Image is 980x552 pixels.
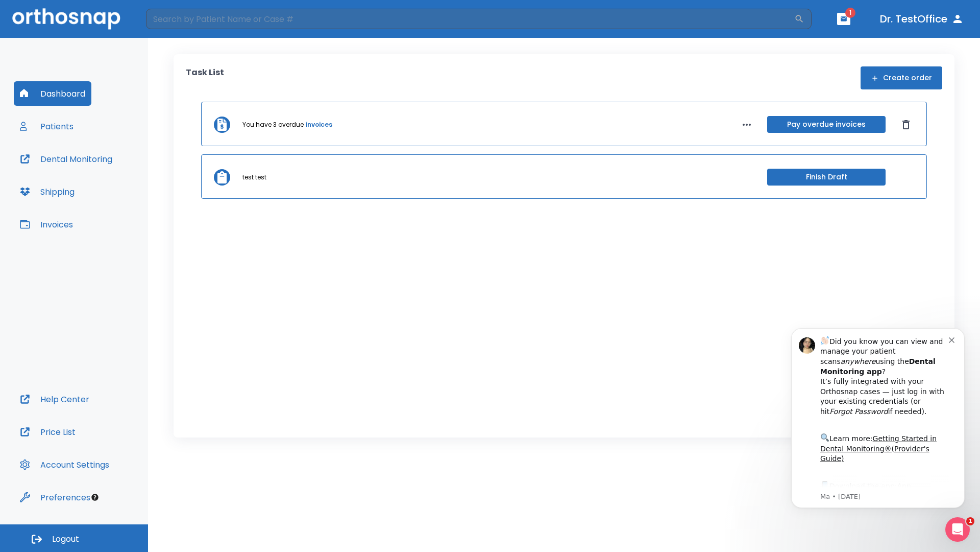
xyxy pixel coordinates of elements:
[52,534,79,545] span: Logout
[90,493,100,502] div: Tooltip anchor
[898,117,914,133] button: Dismiss
[44,169,135,188] a: App Store
[14,387,95,411] button: Help Center
[767,169,886,186] button: Finish Draft
[776,313,980,524] iframe: Intercom notifications message
[14,420,82,444] button: Price List
[876,10,968,28] button: Dr. TestOffice
[146,9,794,29] input: Search by Patient Name or Case #
[966,517,974,525] span: 1
[14,114,80,139] button: Patients
[14,179,81,204] button: Shipping
[845,8,855,18] span: 1
[861,66,942,89] button: Create order
[945,517,970,542] iframe: Intercom live chat
[186,66,224,89] p: Task List
[14,452,115,477] button: Account Settings
[44,167,173,219] div: Download the app: | ​ Let us know if you need help getting started!
[14,212,79,237] button: Invoices
[242,120,304,129] p: You have 3 overdue
[44,179,173,189] p: Message from Ma, sent 3w ago
[14,81,91,106] button: Dashboard
[242,173,266,182] p: test test
[767,116,886,133] button: Pay overdue invoices
[14,485,96,510] button: Preferences
[12,8,120,29] img: Orthosnap
[173,22,181,30] button: Dismiss notification
[14,147,118,171] button: Dental Monitoring
[306,120,332,129] a: invoices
